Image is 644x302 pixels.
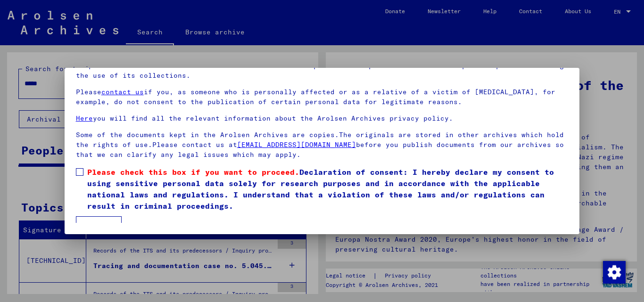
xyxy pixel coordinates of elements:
[76,114,93,122] a: Here
[76,114,569,123] p: you will find all the relevant information about the Arolsen Archives privacy policy.
[76,87,569,107] p: Please if you, as someone who is personally affected or as a relative of a victim of [MEDICAL_DAT...
[76,130,569,160] p: Some of the documents kept in the Arolsen Archives are copies.The originals are stored in other a...
[237,140,356,149] a: [EMAIL_ADDRESS][DOMAIN_NAME]
[101,88,144,96] a: contact us
[603,261,626,284] img: Change consent
[87,166,569,212] span: Declaration of consent: I hereby declare my consent to using sensitive personal data solely for r...
[603,261,625,283] div: Change consent
[87,167,299,177] span: Please check this box if you want to proceed.
[76,216,122,234] button: I agree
